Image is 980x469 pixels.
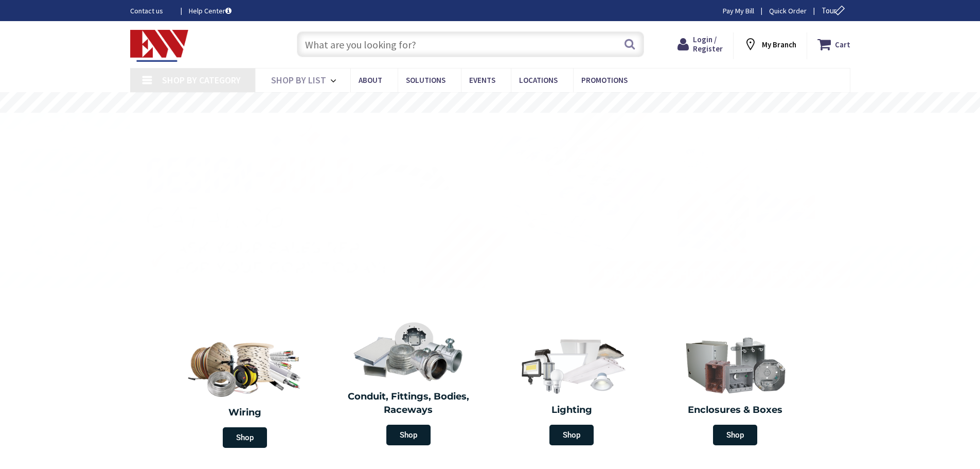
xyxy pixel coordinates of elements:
[493,329,651,450] a: Lighting Shop
[189,6,231,16] a: Help Center
[498,404,646,417] h2: Lighting
[130,6,172,16] a: Contact us
[271,74,326,86] span: Shop By List
[130,30,189,62] img: Electrical Wholesalers, Inc.
[406,75,446,85] span: Solutions
[297,31,644,57] input: What are you looking for?
[817,35,850,54] a: Cart
[656,329,814,450] a: Enclosures & Boxes Shop
[743,35,796,54] div: My Branch
[713,425,757,445] span: Shop
[549,425,594,445] span: Shop
[469,75,495,85] span: Events
[835,35,850,54] strong: Cart
[397,97,585,109] rs-layer: Free Same Day Pickup at 19 Locations
[769,6,807,16] a: Quick Order
[822,6,848,15] span: Tour
[693,34,723,54] span: Login / Register
[169,406,322,420] h2: Wiring
[329,316,488,450] a: Conduit, Fittings, Bodies, Raceways Shop
[386,425,431,445] span: Shop
[334,390,483,416] h2: Conduit, Fittings, Bodies, Raceways
[678,35,723,54] a: Login / Register
[519,75,558,85] span: Locations
[162,74,241,86] span: Shop By Category
[223,427,267,448] span: Shop
[661,404,809,417] h2: Enclosures & Boxes
[359,75,382,85] span: About
[723,6,754,16] a: Pay My Bill
[164,329,327,453] a: Wiring Shop
[581,75,628,85] span: Promotions
[762,40,796,49] strong: My Branch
